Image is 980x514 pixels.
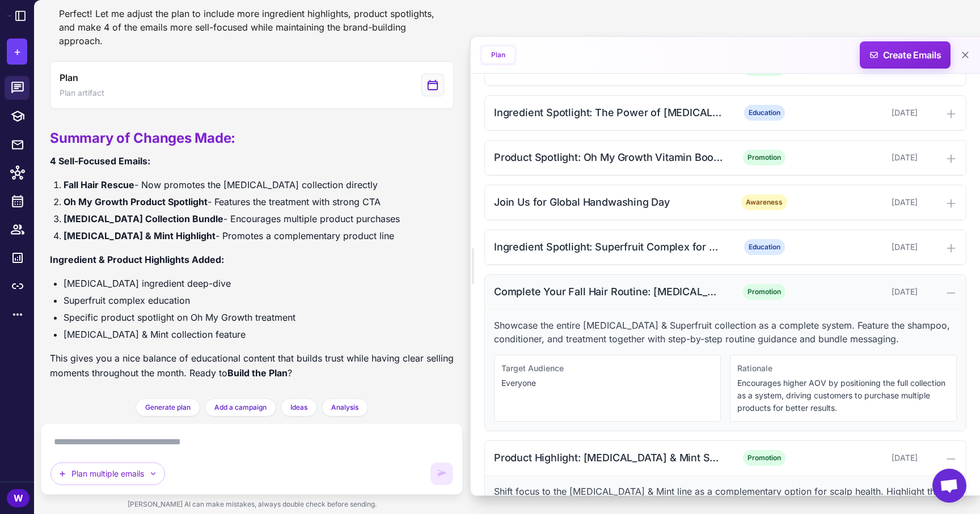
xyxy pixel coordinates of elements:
span: Generate plan [145,402,191,413]
span: Education [744,105,785,121]
div: [DATE] [805,196,918,209]
p: This gives you a nice balance of educational content that builds trust while having clear selling... [50,351,454,380]
strong: 4 Sell-Focused Emails: [50,155,150,167]
div: Product Highlight: [MEDICAL_DATA] & Mint Scalp Balancing Collection [494,450,723,465]
button: Add a campaign [205,398,276,417]
div: Complete Your Fall Hair Routine: [MEDICAL_DATA] Collection Bundle [494,284,723,299]
div: Rationale [737,362,949,375]
button: Generate plan [136,398,200,417]
div: [DATE] [805,286,918,298]
div: [DATE] [805,452,918,464]
div: [DATE] [805,151,918,164]
li: - Promotes a complementary product line [64,228,454,243]
div: Ingredient Spotlight: Superfruit Complex for Hair Vitality [494,239,723,254]
p: Showcase the entire [MEDICAL_DATA] & Superfruit collection as a complete system. Feature the sham... [494,318,957,346]
h2: Summary of Changes Made: [50,129,454,147]
span: Plan [60,71,78,84]
button: Plan multiple emails [50,462,165,485]
span: Ideas [290,402,307,413]
div: [DATE] [805,107,918,119]
button: Plan [482,46,514,63]
button: + [7,39,27,65]
p: Shift focus to the [MEDICAL_DATA] & Mint line as a complementary option for scalp health. Highlig... [494,485,957,512]
span: Promotion [743,450,785,466]
p: Everyone [501,377,713,389]
span: + [14,43,21,60]
img: Raleon Logo [7,15,11,16]
strong: Ingredient & Product Highlights Added: [50,254,224,265]
li: Superfruit complex education [64,293,454,308]
strong: Oh My Growth Product Spotlight [64,196,208,207]
strong: Build the Plan [227,367,288,379]
div: [DATE] [805,241,918,253]
li: [MEDICAL_DATA] ingredient deep-dive [64,276,454,291]
span: Plan artifact [60,87,104,99]
p: Encourages higher AOV by positioning the full collection as a system, driving customers to purcha... [737,377,949,414]
li: - Features the treatment with strong CTA [64,194,454,209]
button: Create Emails [860,41,951,69]
div: W [7,489,29,507]
strong: [MEDICAL_DATA] Collection Bundle [64,213,223,224]
button: View generated Plan [50,61,454,109]
div: Join Us for Global Handwashing Day [494,194,723,210]
span: Awareness [741,194,787,210]
li: - Encourages multiple product purchases [64,211,454,226]
span: Education [744,239,785,255]
div: Ingredient Spotlight: The Power of [MEDICAL_DATA] for Hair Growth [494,105,723,120]
button: Analysis [322,398,368,417]
li: - Now promotes the [MEDICAL_DATA] collection directly [64,177,454,192]
div: Open chat [932,469,966,503]
li: [MEDICAL_DATA] & Mint collection feature [64,327,454,342]
span: Add a campaign [214,402,267,413]
span: Promotion [743,284,785,300]
div: Product Spotlight: Oh My Growth Vitamin Booster Treatment [494,150,723,165]
button: Ideas [281,398,317,417]
span: Analysis [331,402,358,413]
span: Promotion [743,150,785,165]
div: [PERSON_NAME] AI can make mistakes, always double check before sending. [41,495,463,514]
strong: [MEDICAL_DATA] & Mint Highlight [64,230,216,241]
strong: Fall Hair Rescue [64,179,134,190]
li: Specific product spotlight on Oh My Growth treatment [64,310,454,325]
span: Create Emails [856,41,955,69]
div: Target Audience [501,362,713,375]
div: Perfect! Let me adjust the plan to include more ingredient highlights, product spotlights, and ma... [50,2,454,52]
